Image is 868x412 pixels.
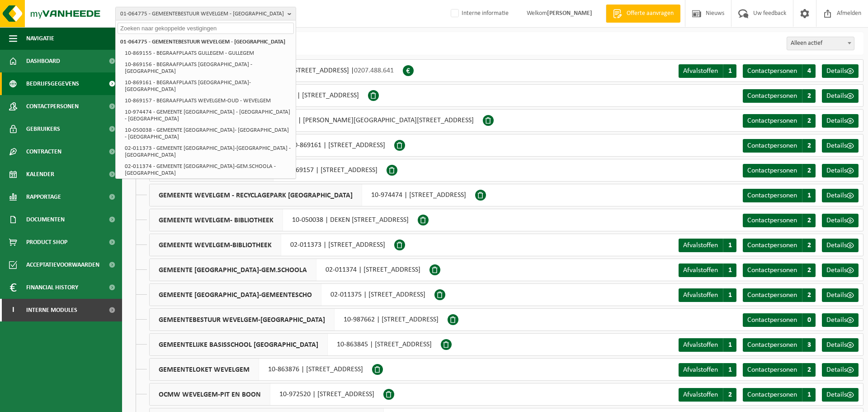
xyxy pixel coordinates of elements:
a: Afvalstoffen 2 [679,388,736,402]
div: 10-050038 | DEKEN [STREET_ADDRESS] [149,209,418,231]
span: Navigatie [26,27,54,50]
span: 0 [802,313,816,327]
span: Contactpersonen [26,95,79,118]
span: Details [826,242,847,249]
span: Gebruikers [26,118,60,140]
span: Details [826,267,847,274]
span: Contactpersonen [747,217,797,224]
input: Zoeken naar gekoppelde vestigingen [118,23,294,34]
span: GEMEENTE WEVELGEM - RECYCLAGEPARK [GEOGRAPHIC_DATA] [150,184,362,206]
span: Afvalstoffen [683,292,718,299]
span: Contactpersonen [747,117,797,125]
span: 1 [802,189,816,202]
span: GEMEENTE [GEOGRAPHIC_DATA]-GEM.SCHOOLA [150,259,316,281]
a: Contactpersonen 0 [743,313,816,327]
span: 1 [723,64,736,78]
span: 2 [802,89,816,103]
div: 10-863876 | [STREET_ADDRESS] [149,358,372,381]
span: Bedrijfsgegevens [26,72,79,95]
span: 2 [802,164,816,177]
span: Afvalstoffen [683,341,718,349]
span: Details [826,341,847,349]
a: Contactpersonen 2 [743,239,816,252]
span: Contactpersonen [747,167,797,174]
a: Contactpersonen 1 [743,388,816,402]
span: Contactpersonen [747,341,797,349]
div: 02-011375 | [STREET_ADDRESS] [149,283,434,306]
span: 01-064775 - GEMEENTEBESTUUR WEVELGEM - [GEOGRAPHIC_DATA] [120,7,284,21]
li: 10-974474 - GEMEENTE [GEOGRAPHIC_DATA] - [GEOGRAPHIC_DATA] - [GEOGRAPHIC_DATA] [122,106,294,125]
li: 02-011374 - GEMEENTE [GEOGRAPHIC_DATA]-GEM.SCHOOLA - [GEOGRAPHIC_DATA] [122,161,294,179]
span: Contracten [26,140,61,163]
span: 2 [802,139,816,153]
span: Product Shop [26,231,67,254]
a: Contactpersonen 3 [743,338,816,352]
li: 10-869157 - BEGRAAFPLAATS WEVELGEM-OUD - WEVELGEM [122,95,294,106]
div: 10-972520 | [STREET_ADDRESS] [149,383,383,406]
a: Details [822,89,859,103]
span: 2 [802,239,816,252]
span: GEMEENTELOKET WEVELGEM [150,359,259,380]
a: Afvalstoffen 1 [679,288,736,302]
a: Offerte aanvragen [606,5,680,23]
span: Details [826,192,847,199]
span: 2 [802,114,816,128]
a: Contactpersonen 2 [743,164,816,177]
a: Details [822,64,859,78]
span: Dashboard [26,50,60,72]
a: Details [822,313,859,327]
a: Details [822,189,859,202]
span: 3 [802,338,816,352]
a: Details [822,263,859,277]
a: Details [822,214,859,227]
span: Contactpersonen [747,267,797,274]
a: Contactpersonen 2 [743,114,816,128]
a: Contactpersonen 4 [743,64,816,78]
span: Contactpersonen [747,391,797,398]
div: 02-011374 | [STREET_ADDRESS] [149,259,429,281]
a: Details [822,139,859,153]
span: GEMEENTE WEVELGEM-BIBLIOTHEEK [150,234,281,256]
span: 4 [802,64,816,78]
span: Afvalstoffen [683,67,718,75]
span: Details [826,316,847,324]
a: Afvalstoffen 1 [679,338,736,352]
span: Contactpersonen [747,316,797,324]
span: Details [826,67,847,75]
span: Afvalstoffen [683,242,718,249]
div: 02-011373 | [STREET_ADDRESS] [149,234,394,256]
span: Details [826,292,847,299]
a: Contactpersonen 2 [743,214,816,227]
span: Financial History [26,276,78,299]
a: Details [822,288,859,302]
span: Details [826,217,847,224]
span: Offerte aanvragen [624,9,676,18]
a: Afvalstoffen 1 [679,239,736,252]
a: Details [822,114,859,128]
span: Interne modules [26,299,77,321]
span: Details [826,92,847,100]
label: Interne informatie [449,7,509,20]
a: Contactpersonen 1 [743,189,816,202]
a: Afvalstoffen 1 [679,263,736,277]
li: 10-869155 - BEGRAAFPLAATS GULLEGEM - GULLEGEM [122,48,294,59]
span: Rapportage [26,186,61,208]
a: Contactpersonen 2 [743,89,816,103]
span: Contactpersonen [747,67,797,75]
a: Details [822,164,859,177]
button: 01-064775 - GEMEENTEBESTUUR WEVELGEM - [GEOGRAPHIC_DATA] [115,7,296,20]
span: 1 [723,363,736,377]
span: Acceptatievoorwaarden [26,254,99,276]
span: GEMEENTE WEVELGEM- BIBLIOTHEEK [150,209,283,231]
span: Details [826,142,847,149]
div: 10-869156 | [PERSON_NAME][GEOGRAPHIC_DATA][STREET_ADDRESS] [149,109,483,132]
a: Contactpersonen 2 [743,263,816,277]
span: Contactpersonen [747,192,797,199]
span: Afvalstoffen [683,267,718,274]
span: 0207.488.641 [354,67,394,74]
span: Contactpersonen [747,292,797,299]
li: 10-869156 - BEGRAAFPLAATS [GEOGRAPHIC_DATA] - [GEOGRAPHIC_DATA] [122,59,294,77]
a: Details [822,239,859,252]
span: Contactpersonen [747,92,797,100]
li: 10-050038 - GEMEENTE [GEOGRAPHIC_DATA]- [GEOGRAPHIC_DATA] - [GEOGRAPHIC_DATA] [122,125,294,143]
